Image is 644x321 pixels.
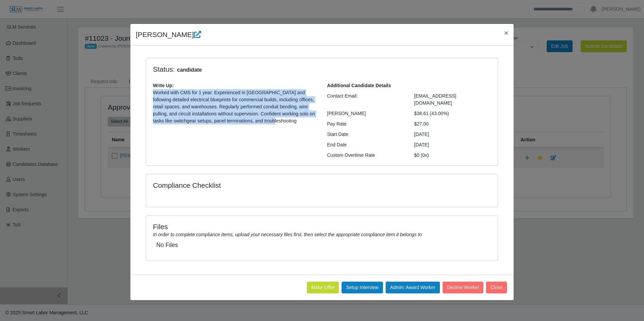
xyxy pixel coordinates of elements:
h4: Compliance Checklist [153,181,375,189]
button: Admin: Award Worker [386,282,440,293]
div: [PERSON_NAME] [322,110,409,117]
p: Worked with CMS for 1 year. Experienced in [GEOGRAPHIC_DATA] and following detailed electrical bl... [153,89,317,124]
button: Close [486,282,507,293]
i: In order to complete compliance items, upload your necessary files first, then select the appropr... [153,232,422,237]
h4: Status: [153,65,404,74]
div: Custom Overtime Rate [322,152,409,159]
span: × [504,29,508,37]
h4: Files [153,222,491,231]
div: Contact Email: [322,93,409,107]
span: candidate [175,66,204,74]
b: Write Up: [153,83,174,88]
b: Additional Candidate Details [327,83,391,88]
div: Pay Rate [322,120,409,128]
div: End Date [322,141,409,148]
h4: [PERSON_NAME] [136,29,201,40]
button: Close [499,24,514,42]
div: $38.61 (43.00%) [409,110,496,117]
span: $0 (0x) [414,152,429,158]
button: Setup Interview [342,282,383,293]
div: [DATE] [409,131,496,138]
h5: No Files [156,242,488,249]
button: Make Offer [307,282,339,293]
span: [DATE] [414,142,429,147]
button: Decline Worker [443,282,483,293]
div: $27.00 [409,120,496,128]
div: Start Date [322,131,409,138]
span: [EMAIL_ADDRESS][DOMAIN_NAME] [414,93,456,106]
